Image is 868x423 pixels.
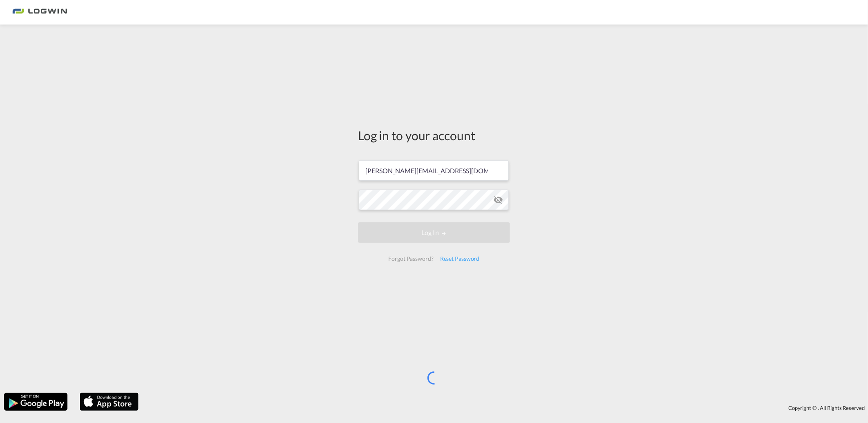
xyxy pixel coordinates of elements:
[437,251,483,266] div: Reset Password
[359,160,509,181] input: Enter email/phone number
[358,222,510,243] button: LOGIN
[79,392,139,412] img: apple.png
[493,195,503,205] md-icon: icon-eye-off
[3,392,68,412] img: google.png
[12,3,67,22] img: bc73a0e0d8c111efacd525e4c8ad7d32.png
[385,251,436,266] div: Forgot Password?
[358,127,510,144] div: Log in to your account
[143,401,868,415] div: Copyright © . All Rights Reserved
